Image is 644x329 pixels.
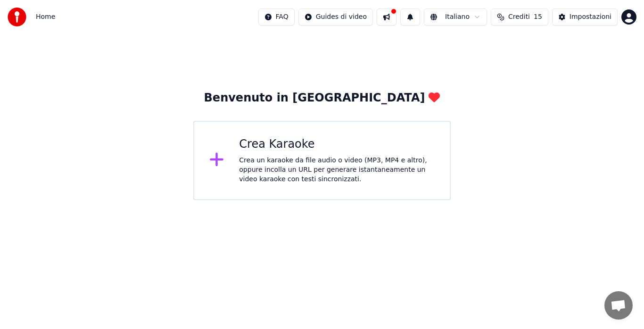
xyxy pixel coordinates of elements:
[298,8,373,25] button: Guides di video
[508,12,530,22] span: Crediti
[534,12,542,22] span: 15
[570,12,611,22] div: Impostazioni
[239,156,435,184] div: Crea un karaoke da file audio o video (MP3, MP4 e altro), oppure incolla un URL per generare ista...
[36,12,55,22] nav: breadcrumb
[491,8,548,25] button: Crediti15
[258,8,295,25] button: FAQ
[239,137,435,152] div: Crea Karaoke
[604,291,633,320] a: Aprire la chat
[204,91,440,106] div: Benvenuto in [GEOGRAPHIC_DATA]
[36,12,55,22] span: Home
[8,8,26,26] img: youka
[552,8,618,25] button: Impostazioni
